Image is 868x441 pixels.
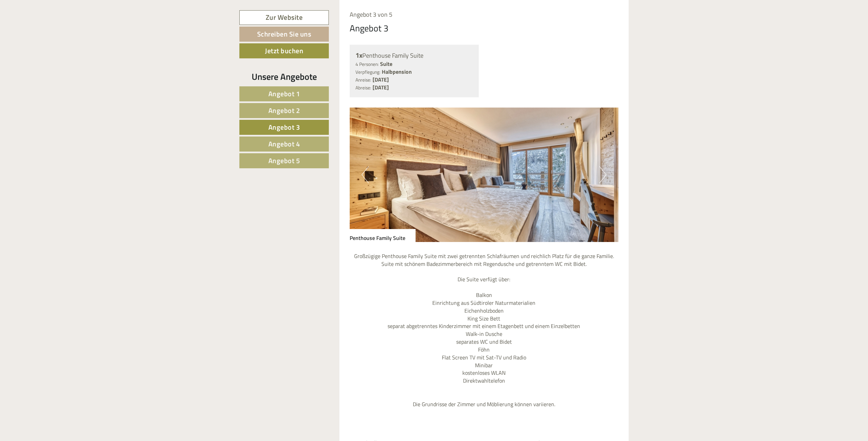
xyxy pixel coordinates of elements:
b: Suite [380,60,392,68]
small: Anreise: [355,76,371,83]
div: Penthouse Family Suite [355,51,473,60]
span: Angebot 4 [268,139,300,149]
a: Jetzt buchen [239,43,329,58]
button: Next [599,166,606,183]
div: Guten Tag! Also 5 Tage werden nicht klappen! Wie schaut es vom [DATE] bis [DATE] aus? Liebe Grüße... [5,41,173,69]
span: Angebot 1 [268,88,300,99]
a: Zur Website [239,10,329,25]
img: image [350,108,619,242]
span: Angebot 5 [268,155,300,166]
div: Sie [164,20,259,25]
small: Abreise: [355,84,371,91]
div: [DATE] [123,5,146,17]
div: Angebot 3 [350,22,389,34]
div: Unsere Angebote [239,70,329,83]
button: Previous [362,166,369,183]
small: 11:57 [10,63,170,68]
small: 4 Personen: [355,61,379,68]
b: Halbpension [382,68,412,76]
small: 11:56 [164,33,259,38]
span: Angebot 3 [268,122,300,132]
span: Angebot 3 von 5 [350,10,392,19]
div: Guten Tag, wie können wir Ihnen helfen? [160,18,264,39]
p: Großzügige Penthouse Family Suite mit zwei getrennten Schlafräumen und reichlich Platz für die ga... [350,252,619,408]
b: [DATE] [373,83,389,91]
a: Schreiben Sie uns [239,27,329,42]
b: 1x [355,50,362,60]
div: Penthouse Family Suite [350,229,416,242]
span: Angebot 2 [268,105,300,116]
b: [DATE] [373,75,389,84]
small: Verpflegung: [355,69,380,75]
button: Senden [225,177,269,192]
div: [PERSON_NAME] [10,42,170,47]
